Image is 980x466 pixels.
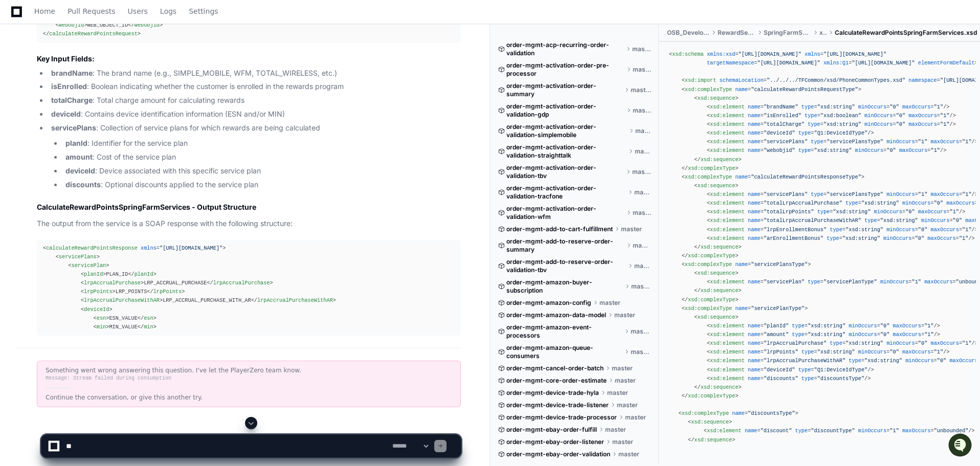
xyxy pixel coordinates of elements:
span: order-mgmt-activation-order-validation-straighttalk [506,143,627,160]
span: "1" [934,104,943,110]
span: master [632,45,651,53]
span: servicePlan [71,262,106,269]
span: </ > [147,289,185,295]
span: name [748,121,761,127]
div: PLAN_ID LRP_ACCRUAL_PURCHASE LRP_POINTS LRP_ACCRUAL_PURCHASE_WITH_AR ESN_VALUE MIN_VALUE [43,244,455,331]
span: < = = = = /> [707,191,978,197]
span: order-mgmt-activation-order-validation-tracfone [506,184,626,201]
h2: CalculateRewardPointsSpringFarmServices - Output Structure [37,202,461,212]
span: minOccurs [902,200,930,206]
span: "servicePlansType" [751,261,808,268]
span: < = > [43,245,226,251]
span: webobjid [135,22,160,28]
span: type [801,104,814,110]
span: minOccurs [886,191,915,197]
span: type [792,323,805,329]
li: : Device associated with this specific service plan [62,165,461,177]
span: xsd:element [710,139,745,145]
span: "1" [918,139,927,145]
span: name [748,279,761,285]
span: "0" [918,227,927,233]
span: "xsd:string" [842,235,880,241]
span: < = = = = /> [707,323,940,329]
span: esn [97,315,106,321]
strong: isEnrolled [51,82,87,91]
span: type [817,209,830,215]
span: "Q1:DeviceIdType" [814,130,867,136]
span: "1" [962,191,971,197]
span: planId [135,271,153,277]
span: xsd:element [710,323,745,329]
span: xmlns:Q1 [823,60,849,66]
li: : Cost of the service plan [62,151,461,163]
span: < = = = = /> [707,209,965,215]
span: </ > [128,271,156,277]
span: xsd:element [710,279,745,285]
span: "totalLrpAccrualPurchase" [764,200,842,206]
span: minOccurs [886,139,915,145]
span: xsd:element [710,200,745,206]
span: xsd:element [710,209,745,215]
span: "0" [889,104,899,110]
span: "1" [931,147,940,153]
strong: planId [65,139,87,147]
span: order-mgmt-activation-order-pre-processor [506,61,625,78]
span: maxOccurs [930,191,959,197]
span: name [748,130,761,136]
span: type [808,279,820,285]
span: maxOccurs [908,121,937,127]
span: "[URL][DOMAIN_NAME]" [758,60,820,66]
button: Start new chat [174,79,186,92]
span: "servicePlanType" [823,279,877,285]
span: < > [81,306,113,313]
span: maxOccurs [924,279,952,285]
span: < > [81,280,144,286]
span: </ > [128,22,163,28]
span: type [811,191,823,197]
span: "totalCharge" [764,121,805,127]
span: order-mgmt-activation-order-summary [506,82,622,98]
span: "arEnrollmentBonus" [764,235,823,241]
span: Users [128,8,148,14]
span: master [634,262,651,270]
span: maxOccurs [927,235,955,241]
span: deviceId [84,306,109,313]
span: "xsd:boolean" [820,113,861,119]
span: name [748,113,761,119]
span: "../../../TFCommon/xsd/PhoneCommonTypes.xsd" [767,77,905,83]
span: "1" [959,235,968,241]
span: elementFormDefault [918,60,975,66]
span: "[URL][DOMAIN_NAME]" [160,245,222,251]
span: "isEnrolled" [764,113,801,119]
span: </ > [682,297,739,303]
span: name [735,86,748,93]
span: xsd:element [710,104,745,110]
span: lrpAccrualPurchaseWithAR [84,297,160,303]
span: </ > [694,287,741,294]
span: lrpAccrualPurchaseWithAR [257,297,333,303]
span: minOccurs [864,121,893,127]
span: < > [68,262,109,269]
span: </ > [694,244,741,250]
span: xsd:sequence [697,314,735,320]
strong: servicePlans [51,123,96,132]
span: xsd:sequence [701,287,739,294]
span: "xsd:string" [808,323,845,329]
span: • [85,137,88,145]
span: "xsd:string" [845,227,883,233]
span: < > [694,95,738,101]
span: schemaLocation [720,77,764,83]
button: Open customer support [2,2,25,25]
span: master [634,188,651,196]
span: minOccurs [855,147,883,153]
span: order-mgmt-activation-order-validation-wfm [506,205,625,221]
span: xsd:sequence [697,183,735,189]
span: < = = = = /> [707,121,956,127]
span: maxOccurs [908,113,937,119]
span: </ > [138,315,157,321]
span: order-mgmt-activation-order-validation-gdp [506,102,625,119]
span: master [631,282,651,291]
span: xmlns [805,51,820,57]
span: name [735,174,748,180]
span: minOccurs [886,227,915,233]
